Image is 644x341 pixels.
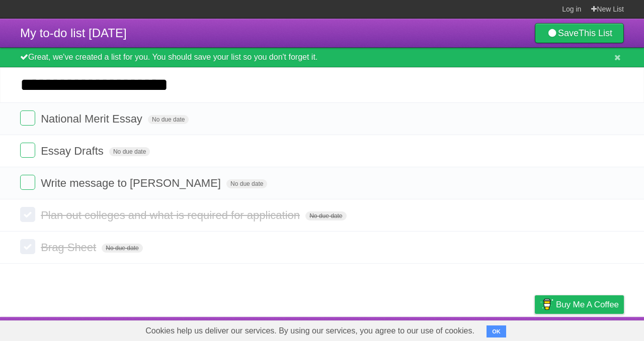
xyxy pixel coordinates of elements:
[579,28,612,38] b: This List
[102,244,142,253] span: No due date
[20,207,35,222] label: Done
[109,147,150,156] span: No due date
[305,211,346,220] span: No due date
[41,177,223,189] span: Write message to [PERSON_NAME]
[41,209,302,221] span: Plan out colleges and what is required for application
[522,319,548,338] a: Privacy
[20,175,35,190] label: Done
[487,325,506,337] button: OK
[135,321,485,341] span: Cookies help us deliver our services. By using our services, you agree to our use of cookies.
[560,319,624,338] a: Suggest a feature
[556,296,619,313] span: Buy me a coffee
[20,143,35,158] label: Done
[540,296,553,313] img: Buy me a coffee
[535,295,624,314] a: Buy me a coffee
[41,145,106,157] span: Essay Drafts
[148,115,189,124] span: No due date
[20,26,127,40] span: My to-do list [DATE]
[535,23,624,43] a: SaveThis List
[20,239,35,254] label: Done
[41,112,145,125] span: National Merit Essay
[41,241,99,254] span: Brag Sheet
[434,319,475,338] a: Developers
[20,110,35,126] label: Done
[401,319,422,338] a: About
[488,319,510,338] a: Terms
[226,179,267,188] span: No due date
